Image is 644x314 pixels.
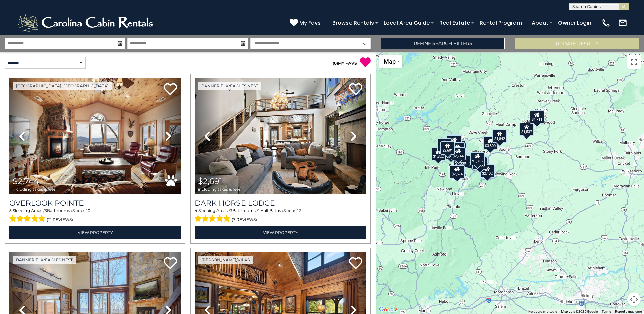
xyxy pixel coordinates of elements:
div: $1,559 [450,142,465,156]
a: Add to favorites [349,82,362,97]
span: ( ) [333,61,338,66]
div: $1,842 [492,129,507,143]
a: Banner Elk/Eagles Nest [198,82,261,90]
img: Google [377,305,399,314]
div: $2,387 [467,155,481,168]
a: Add to favorites [164,82,177,97]
div: $1,537 [519,123,534,136]
div: $1,816 [470,152,485,165]
div: $2,691 [440,141,455,155]
div: $7,339 [453,154,468,168]
button: Keyboard shortcuts [528,309,557,314]
a: View Property [9,226,181,239]
a: Local Area Guide [380,17,433,29]
button: Change map style [379,55,402,68]
a: Add to favorites [349,256,362,271]
a: Overlook Pointe [9,199,181,208]
span: 10 [86,208,90,213]
a: View Property [195,226,366,239]
span: 3 [45,208,47,213]
span: 0 [334,61,337,66]
span: Map data ©2025 Google [561,310,598,313]
a: Browse Rentals [329,17,377,29]
div: $1,711 [530,110,544,124]
a: My Favs [290,18,322,27]
a: Report a map error [615,310,642,313]
a: Add to favorites [164,256,177,271]
span: Map [384,58,396,65]
div: $1,054 [446,134,461,148]
button: Update Results [515,38,639,49]
span: including taxes & fees [13,187,56,191]
span: $2,691 [198,176,222,186]
a: (0)MY FAVS [333,61,357,66]
span: 1 Half Baths / [258,208,283,213]
a: Banner Elk/Eagles Nest [13,256,76,264]
a: Rental Program [476,17,525,29]
div: $2,591 [447,135,462,149]
div: Sleeping Areas / Bathrooms / Sleeps: [195,208,366,224]
a: Terms [602,310,611,313]
div: $1,822 [431,147,446,161]
span: My Favs [299,18,321,27]
a: Open this area in Google Maps (opens a new window) [377,305,399,314]
span: 5 [9,208,12,213]
div: $3,043 [437,138,452,152]
img: White-1-2.png [17,13,156,33]
div: Sleeping Areas / Bathrooms / Sleeps: [9,208,181,224]
div: $2,402 [480,164,495,178]
a: [GEOGRAPHIC_DATA], [GEOGRAPHIC_DATA] [13,82,112,90]
a: Dark Horse Lodge [195,199,366,208]
img: mail-regular-white.png [618,18,627,28]
a: [PERSON_NAME]/Vilas [198,256,253,264]
a: About [528,17,552,29]
img: phone-regular-white.png [601,18,611,28]
button: Toggle fullscreen view [627,55,641,69]
span: (7 reviews) [232,215,257,224]
div: $3,800 [483,136,498,150]
div: $2,744 [451,147,466,160]
span: (12 reviews) [47,215,73,224]
span: 12 [297,208,301,213]
div: $2,574 [450,165,465,179]
button: Map camera controls [627,292,641,306]
img: thumbnail_164375639.jpeg [195,78,366,194]
a: Real Estate [436,17,473,29]
span: 3 [230,208,232,213]
span: 4 [195,208,197,213]
a: Owner Login [555,17,595,29]
span: including taxes & fees [198,187,241,191]
span: $2,744 [13,176,39,186]
img: thumbnail_163477009.jpeg [9,78,181,194]
a: Refine Search Filters [381,38,505,49]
